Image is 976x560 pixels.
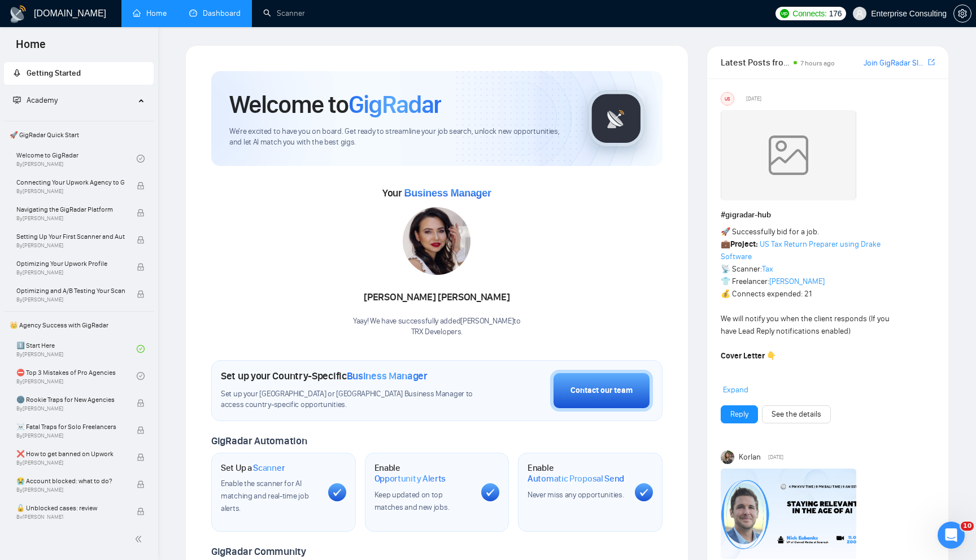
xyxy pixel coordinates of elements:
span: Enable the scanner for AI matching and real-time job alerts. [221,479,308,513]
a: Welcome to GigRadarBy[PERSON_NAME] [16,146,137,171]
span: [DATE] [746,94,761,104]
h1: Enable [528,462,626,484]
a: homeHome [133,8,167,18]
span: Home [7,36,55,60]
span: lock [137,399,145,407]
a: 1️⃣ Start HereBy[PERSON_NAME] [16,336,137,361]
span: 10 [961,522,974,531]
span: Business Manager [404,187,491,199]
iframe: Intercom live chat [938,522,965,549]
span: lock [137,236,145,244]
span: By [PERSON_NAME] [16,487,125,493]
span: Opportunity Alerts [374,473,446,484]
img: weqQh+iSagEgQAAAABJRU5ErkJggg== [721,110,856,200]
span: ☠️ Fatal Traps for Solo Freelancers [16,421,125,432]
h1: Set up your Country-Specific [221,370,428,382]
h1: Enable [374,462,473,484]
img: 1687292848110-34.jpg [403,207,470,275]
span: By [PERSON_NAME] [16,432,125,439]
span: 👑 Agency Success with GigRadar [5,314,152,336]
p: TRX Developers . [353,327,521,338]
span: check-circle [137,155,145,163]
span: Never miss any opportunities. [528,490,624,500]
span: lock [137,290,145,298]
img: logo [9,5,27,23]
span: 176 [829,7,842,20]
span: export [928,58,935,67]
img: upwork-logo.png [780,9,789,18]
div: US [721,93,734,105]
a: dashboardDashboard [189,8,241,18]
h1: Set Up a [221,462,285,474]
span: Your [382,187,491,199]
a: Tax [762,264,773,274]
span: GigRadar Community [211,545,306,558]
a: searchScanner [263,8,305,18]
span: Setting Up Your First Scanner and Auto-Bidder [16,231,125,242]
strong: Cover Letter 👇 [721,351,776,361]
span: Scanner [253,462,285,474]
span: lock [137,209,145,217]
button: setting [953,5,971,23]
span: lock [137,508,145,515]
img: F09E0NJK02H-Nick%20Eubanks.png [721,469,856,559]
span: Getting Started [27,68,81,78]
span: GigRadar Automation [211,435,307,447]
a: ⛔ Top 3 Mistakes of Pro AgenciesBy[PERSON_NAME] [16,364,137,388]
span: By [PERSON_NAME] [16,188,125,195]
a: [PERSON_NAME] [769,277,825,286]
div: Contact our team [570,384,633,397]
span: rocket [13,69,21,77]
span: Optimizing and A/B Testing Your Scanner for Better Results [16,285,125,296]
img: gigradar-logo.png [588,90,644,147]
span: By [PERSON_NAME] [16,269,125,276]
button: Reply [721,405,758,423]
button: See the details [762,405,831,423]
span: Expand [723,385,748,395]
span: By [PERSON_NAME] [16,460,125,466]
span: 🔓 Unblocked cases: review [16,502,125,514]
span: Academy [13,95,58,105]
span: lock [137,480,145,488]
div: [PERSON_NAME] [PERSON_NAME] [353,288,521,307]
img: Korlan [721,450,734,464]
span: GigRadar [348,89,441,120]
span: [DATE] [768,452,783,462]
div: Yaay! We have successfully added [PERSON_NAME] to [353,316,521,338]
button: Contact our team [550,370,653,412]
span: lock [137,453,145,461]
span: Korlan [739,451,761,463]
span: lock [137,426,145,434]
span: 🌚 Rookie Traps for New Agencies [16,394,125,405]
a: export [928,57,935,68]
h1: # gigradar-hub [721,209,935,221]
span: user [856,10,864,17]
span: Business Manager [347,370,428,382]
span: Keep updated on top matches and new jobs. [374,490,450,512]
span: 7 hours ago [800,59,835,67]
h1: Welcome to [229,89,441,120]
span: We're excited to have you on board. Get ready to streamline your job search, unlock new opportuni... [229,126,570,148]
a: setting [953,9,971,18]
span: lock [137,182,145,190]
span: Connects: [792,7,826,20]
span: ❌ How to get banned on Upwork [16,448,125,460]
span: Automatic Proposal Send [528,473,624,484]
li: Getting Started [4,62,154,85]
span: Optimizing Your Upwork Profile [16,258,125,269]
span: By [PERSON_NAME] [16,215,125,222]
span: By [PERSON_NAME] [16,405,125,412]
span: lock [137,263,145,271]
span: check-circle [137,372,145,380]
a: See the details [772,408,821,421]
span: 🚀 GigRadar Quick Start [5,124,152,146]
a: Join GigRadar Slack Community [864,57,926,69]
span: Connecting Your Upwork Agency to GigRadar [16,177,125,188]
span: By [PERSON_NAME] [16,242,125,249]
span: fund-projection-screen [13,96,21,104]
a: Reply [730,408,748,421]
span: Latest Posts from the GigRadar Community [721,55,790,69]
span: double-left [134,533,146,545]
span: 😭 Account blocked: what to do? [16,475,125,487]
span: By [PERSON_NAME] [16,514,125,520]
